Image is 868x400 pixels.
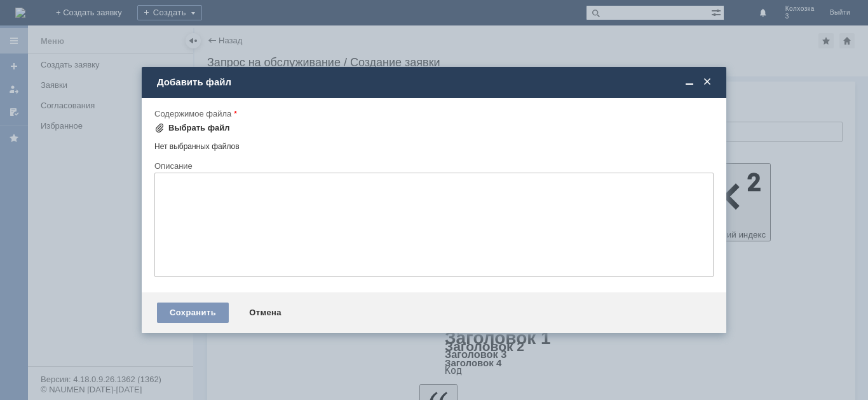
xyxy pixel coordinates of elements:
[157,76,714,88] div: Добавить файл
[683,76,696,88] span: Свернуть (Ctrl + M)
[154,137,714,152] div: Нет выбранных файлов
[168,123,230,133] div: Выбрать файл
[154,110,711,118] div: Содержимое файла
[701,76,714,88] span: Закрыть
[5,5,186,15] div: Удалить ОЧ
[154,162,711,170] div: Описание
